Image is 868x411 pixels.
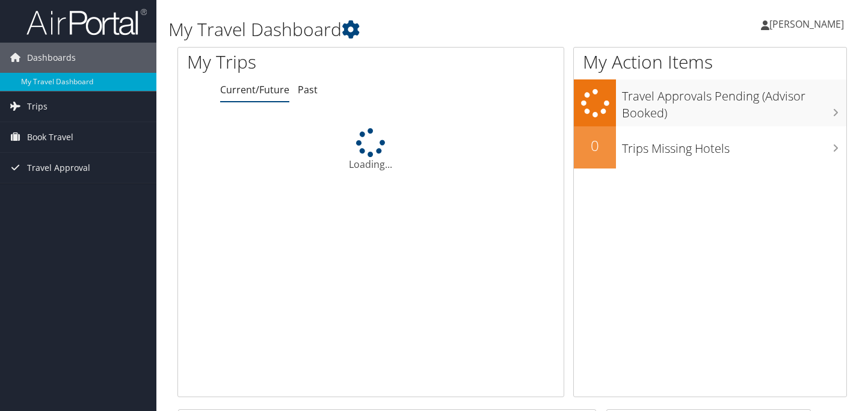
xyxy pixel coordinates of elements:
[178,128,564,172] div: Loading...
[187,49,394,75] h1: My Trips
[27,91,48,122] span: Trips
[761,6,856,42] a: [PERSON_NAME]
[622,82,846,122] h3: Travel Approvals Pending (Advisor Booked)
[27,153,90,183] span: Travel Approval
[574,49,846,75] h1: My Action Items
[769,17,844,31] span: [PERSON_NAME]
[574,135,616,156] h2: 0
[622,134,846,157] h3: Trips Missing Hotels
[168,17,627,42] h1: My Travel Dashboard
[220,83,289,96] a: Current/Future
[26,8,147,36] img: airportal-logo.png
[27,43,76,73] span: Dashboards
[574,126,846,168] a: 0Trips Missing Hotels
[574,79,846,126] a: Travel Approvals Pending (Advisor Booked)
[298,83,318,96] a: Past
[27,122,73,152] span: Book Travel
